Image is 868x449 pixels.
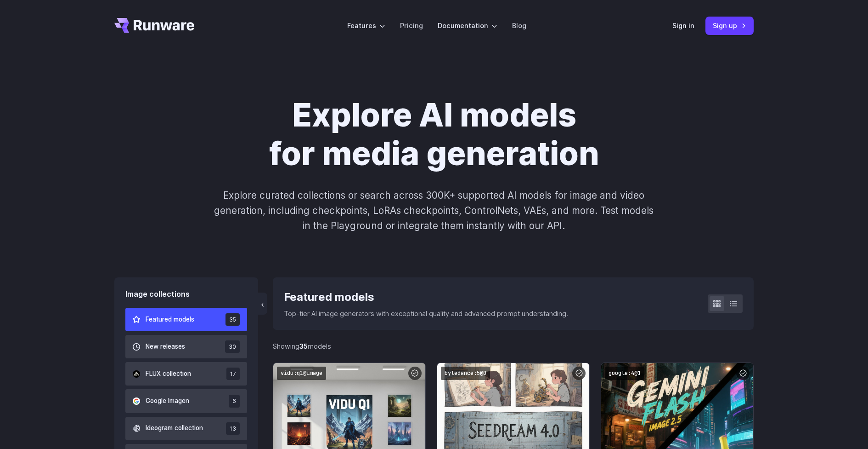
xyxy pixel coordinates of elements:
div: Image collections [125,288,247,300]
a: Go to / [114,18,194,33]
button: ‹ [258,293,267,315]
button: New releases 30 [125,335,247,358]
span: 30 [225,340,240,353]
button: Ideogram collection 13 [125,417,247,440]
p: Top-tier AI image generators with exceptional quality and advanced prompt understanding. [284,308,568,319]
code: bytedance:5@0 [441,367,490,380]
span: Featured models [146,315,194,325]
button: FLUX collection 17 [125,362,247,386]
span: 6 [229,395,240,407]
button: Featured models 35 [125,308,247,331]
label: Documentation [438,20,497,31]
button: Google Imagen 6 [125,389,247,413]
span: Ideogram collection [146,423,203,433]
a: Sign in [672,20,694,31]
a: Blog [512,20,526,31]
span: Google Imagen [146,396,189,406]
div: Showing models [273,341,331,351]
code: google:4@1 [605,367,644,380]
span: New releases [146,342,185,352]
span: 13 [226,422,240,435]
label: Features [347,20,385,31]
a: Pricing [400,20,423,31]
span: 35 [225,313,240,326]
a: Sign up [705,17,754,35]
span: FLUX collection [146,369,191,379]
span: 17 [226,368,240,380]
p: Explore curated collections or search across 300K+ supported AI models for image and video genera... [210,188,658,234]
div: Featured models [284,288,568,306]
strong: 35 [299,342,308,350]
h1: Explore AI models for media generation [178,96,690,173]
code: vidu:q1@image [277,367,326,380]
